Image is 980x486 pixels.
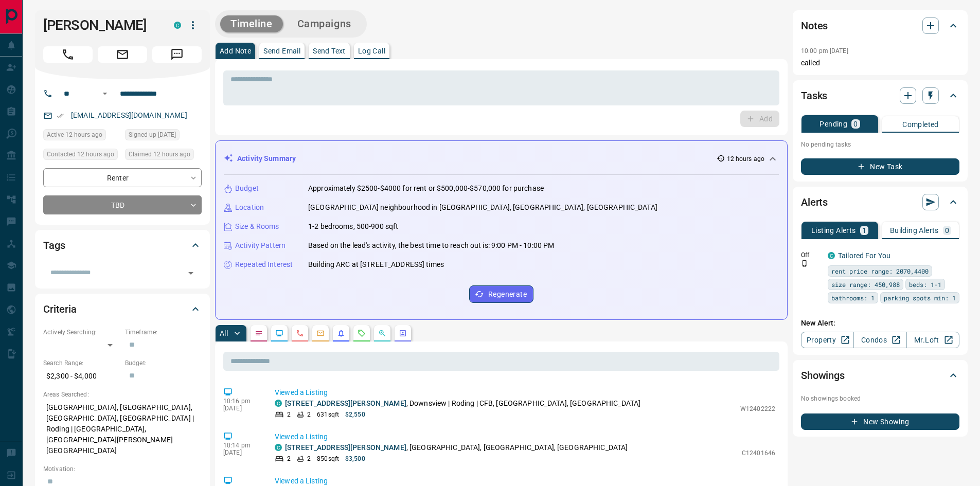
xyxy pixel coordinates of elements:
div: TBD [43,195,202,214]
p: 2 [287,454,291,463]
div: Tasks [801,83,959,108]
span: beds: 1-1 [909,279,941,290]
p: Log Call [358,47,385,55]
p: , Downsview | Roding | CFB, [GEOGRAPHIC_DATA], [GEOGRAPHIC_DATA] [285,398,640,409]
h2: Criteria [43,301,77,317]
button: Timeline [220,15,283,32]
p: $2,300 - $4,000 [43,368,120,385]
h2: Tags [43,237,65,254]
a: [STREET_ADDRESS][PERSON_NAME] [285,443,406,452]
p: 10:14 pm [223,442,259,449]
p: 10:16 pm [223,398,259,405]
p: Motivation: [43,464,202,474]
svg: Emails [316,329,325,337]
h2: Alerts [801,194,828,210]
div: Alerts [801,190,959,214]
button: Open [99,87,111,100]
p: Activity Pattern [235,240,286,251]
p: Send Text [313,47,346,55]
button: Open [184,266,198,280]
p: 0 [853,120,858,128]
div: Renter [43,168,202,187]
p: 2 [287,410,291,419]
p: New Alert: [801,318,959,329]
div: Sun Sep 14 2025 [43,149,120,163]
p: Areas Searched: [43,390,202,399]
p: 0 [945,227,949,234]
p: Add Note [220,47,251,55]
span: Active 12 hours ago [47,130,102,140]
div: condos.ca [275,444,282,451]
span: rent price range: 2070,4400 [831,266,929,276]
svg: Listing Alerts [337,329,345,337]
p: Activity Summary [237,153,296,164]
p: called [801,58,959,68]
p: W12402222 [740,404,775,413]
h2: Tasks [801,87,827,104]
a: Condos [853,332,906,348]
p: [DATE] [223,405,259,412]
p: 12 hours ago [727,154,764,164]
div: Sun Sep 14 2025 [43,129,120,143]
button: New Task [801,158,959,175]
p: 2 [307,454,311,463]
p: , [GEOGRAPHIC_DATA], [GEOGRAPHIC_DATA], [GEOGRAPHIC_DATA] [285,442,628,453]
div: Thu Sep 04 2025 [125,129,202,143]
svg: Opportunities [378,329,386,337]
p: Building Alerts [890,227,939,234]
svg: Push Notification Only [801,260,808,267]
span: parking spots min: 1 [884,293,956,303]
p: Size & Rooms [235,221,279,232]
div: Sun Sep 14 2025 [125,149,202,163]
div: condos.ca [275,400,282,407]
button: New Showing [801,413,959,430]
span: Claimed 12 hours ago [129,149,190,159]
span: Signed up [DATE] [129,130,176,140]
p: Send Email [263,47,300,55]
h1: [PERSON_NAME] [43,17,158,33]
span: Call [43,46,93,63]
svg: Notes [255,329,263,337]
p: Budget: [125,358,202,368]
div: Tags [43,233,202,258]
p: No showings booked [801,394,959,403]
div: Criteria [43,297,202,321]
p: $2,550 [345,410,365,419]
p: Based on the lead's activity, the best time to reach out is: 9:00 PM - 10:00 PM [308,240,554,251]
div: Showings [801,363,959,388]
p: [DATE] [223,449,259,456]
p: [GEOGRAPHIC_DATA], [GEOGRAPHIC_DATA], [GEOGRAPHIC_DATA], [GEOGRAPHIC_DATA] | Roding | [GEOGRAPHIC... [43,399,202,459]
p: Off [801,250,822,260]
p: Building ARC at [STREET_ADDRESS] times [308,259,444,270]
p: Viewed a Listing [275,387,775,398]
p: 1-2 bedrooms, 500-900 sqft [308,221,398,232]
svg: Email Verified [57,112,64,119]
p: No pending tasks [801,137,959,152]
a: Mr.Loft [906,332,959,348]
svg: Requests [358,329,366,337]
button: Regenerate [469,285,533,303]
p: Repeated Interest [235,259,293,270]
p: [GEOGRAPHIC_DATA] neighbourhood in [GEOGRAPHIC_DATA], [GEOGRAPHIC_DATA], [GEOGRAPHIC_DATA] [308,202,657,213]
p: C12401646 [742,448,775,458]
p: Actively Searching: [43,328,120,337]
a: [EMAIL_ADDRESS][DOMAIN_NAME] [71,111,187,119]
p: Pending [819,120,847,128]
div: Notes [801,13,959,38]
p: Completed [902,121,939,128]
p: Search Range: [43,358,120,368]
a: Property [801,332,854,348]
p: Location [235,202,264,213]
p: 1 [862,227,866,234]
svg: Calls [296,329,304,337]
span: Contacted 12 hours ago [47,149,114,159]
span: Email [98,46,147,63]
p: Listing Alerts [811,227,856,234]
a: [STREET_ADDRESS][PERSON_NAME] [285,399,406,407]
p: 10:00 pm [DATE] [801,47,848,55]
div: condos.ca [828,252,835,259]
p: 631 sqft [317,410,339,419]
svg: Lead Browsing Activity [275,329,283,337]
p: Approximately $2500-$4000 for rent or $500,000-$570,000 for purchase [308,183,544,194]
p: 850 sqft [317,454,339,463]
